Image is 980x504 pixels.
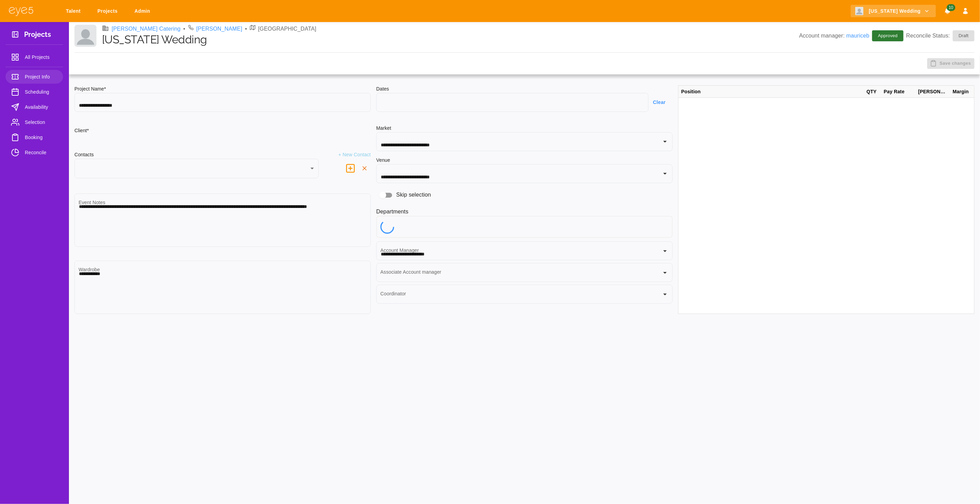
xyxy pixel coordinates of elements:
button: Clear [649,96,673,109]
span: Approved [874,32,902,39]
a: [PERSON_NAME] Catering [112,25,181,33]
a: Projects [93,5,124,18]
h6: Departments [376,207,673,216]
a: Reconcile [6,146,63,159]
a: Availability [6,100,63,114]
span: Scheduling [25,88,58,96]
button: Open [660,290,670,299]
a: Selection [6,115,63,129]
h6: Project Name* [74,85,371,93]
span: 10 [947,4,955,11]
li: • [245,25,247,33]
div: Margin [950,86,974,98]
span: Draft [955,32,973,39]
div: Position [678,86,864,98]
button: [US_STATE] Wedding [851,5,936,18]
a: All Projects [6,50,63,64]
button: Notifications [941,5,954,18]
h6: Venue [376,157,390,164]
div: [PERSON_NAME] [916,86,950,98]
span: Availability [25,103,58,111]
button: Open [660,246,670,256]
h6: Market [376,125,673,132]
span: Project Info [25,73,58,81]
h1: [US_STATE] Wedding [102,33,799,46]
h6: Client* [74,127,89,135]
span: Booking [25,133,58,141]
img: Client logo [855,7,864,15]
h6: Dates [376,85,673,93]
button: delete [343,160,358,176]
p: Account manager: [799,32,869,40]
img: Client logo [74,25,96,47]
button: Open [660,268,670,277]
button: Open [660,137,670,146]
h6: Contacts [74,151,94,159]
a: Scheduling [6,85,63,99]
a: Booking [6,130,63,144]
span: Reconcile [25,148,58,157]
button: Open [660,169,670,178]
span: Selection [25,118,58,126]
li: • [183,25,185,33]
a: Talent [61,5,88,18]
a: Admin [130,5,157,18]
div: Skip selection [376,189,673,202]
a: [PERSON_NAME] [196,25,243,33]
div: Pay Rate [881,86,916,98]
span: All Projects [25,53,58,61]
img: eye5 [8,6,34,16]
h3: Projects [24,30,51,41]
p: Reconcile Status: [906,30,974,41]
a: mauriceb [846,33,869,39]
div: QTY [864,86,881,98]
button: delete [358,162,371,175]
p: [GEOGRAPHIC_DATA] [258,25,316,33]
p: + New Contact [338,151,371,159]
a: Project Info [6,70,63,84]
